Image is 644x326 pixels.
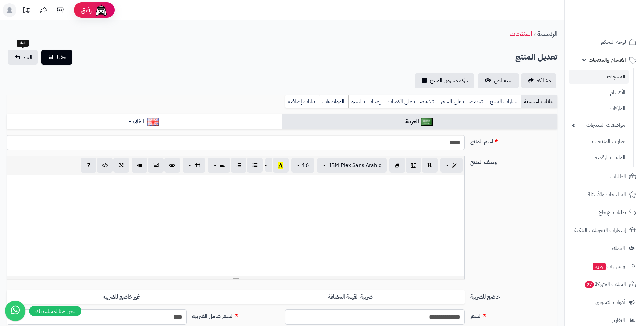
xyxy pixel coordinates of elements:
a: العملاء [569,240,640,257]
a: أدوات التسويق [569,294,640,310]
a: المنتجات [510,28,532,39]
a: العربية [282,114,557,130]
img: العربية [421,118,433,126]
img: logo-2.png [598,19,638,33]
a: إعدادات السيو [348,95,385,108]
a: المراجعات والأسئلة [569,186,640,203]
a: المواصفات [319,95,348,108]
h2: تعديل المنتج [515,50,557,64]
a: السلات المتروكة27 [569,276,640,292]
button: IBM Plex Sans Arabic [317,158,387,173]
span: الغاء [23,53,32,61]
a: تخفيضات على الكميات [385,95,438,108]
span: طلبات الإرجاع [599,208,626,217]
button: 16 [291,158,314,173]
span: 16 [302,161,309,169]
img: English [147,118,159,126]
span: الطلبات [610,172,626,181]
label: ضريبة القيمة المضافة [236,290,465,304]
a: المنتجات [569,70,629,84]
a: وآتس آبجديد [569,258,640,274]
a: مشاركه [521,73,556,88]
a: الرئيسية [537,28,557,39]
button: حفظ [41,50,72,65]
label: السعر شامل الضريبة [189,309,282,320]
img: ai-face.png [94,3,108,17]
a: خيارات المنتج [487,95,521,108]
a: استعراض [478,73,519,88]
span: جديد [593,263,606,270]
a: الطلبات [569,168,640,185]
span: السلات المتروكة [584,280,626,289]
a: تحديثات المنصة [18,3,35,19]
a: خيارات المنتجات [569,134,629,149]
span: وآتس آب [592,262,625,271]
span: رفيق [81,6,92,14]
span: حركة مخزون المنتج [430,77,469,85]
a: الأقسام [569,85,629,100]
a: بيانات أساسية [521,95,557,108]
span: أدوات التسويق [595,298,625,307]
a: الملفات الرقمية [569,150,629,165]
label: خاضع للضريبة [467,290,560,301]
span: IBM Plex Sans Arabic [329,161,381,169]
span: التقارير [612,315,625,325]
span: استعراض [494,77,514,85]
a: حركة مخزون المنتج [415,73,474,88]
span: مشاركه [537,77,551,85]
label: السعر [467,309,560,320]
span: حفظ [56,53,67,61]
a: طلبات الإرجاع [569,204,640,221]
a: English [7,114,282,130]
div: الغاء [17,40,29,47]
a: إشعارات التحويلات البنكية [569,222,640,239]
span: الأقسام والمنتجات [589,55,626,65]
span: العملاء [612,244,625,253]
a: الماركات [569,102,629,116]
a: لوحة التحكم [569,34,640,50]
a: تخفيضات على السعر [438,95,487,108]
span: لوحة التحكم [601,37,626,47]
span: 27 [585,281,594,288]
span: المراجعات والأسئلة [588,190,626,199]
label: وصف المنتج [467,156,560,166]
a: الغاء [8,50,38,65]
label: اسم المنتج [467,135,560,146]
label: غير خاضع للضريبه [7,290,236,304]
a: بيانات إضافية [285,95,319,108]
span: إشعارات التحويلات البنكية [574,226,626,235]
a: مواصفات المنتجات [569,118,629,133]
